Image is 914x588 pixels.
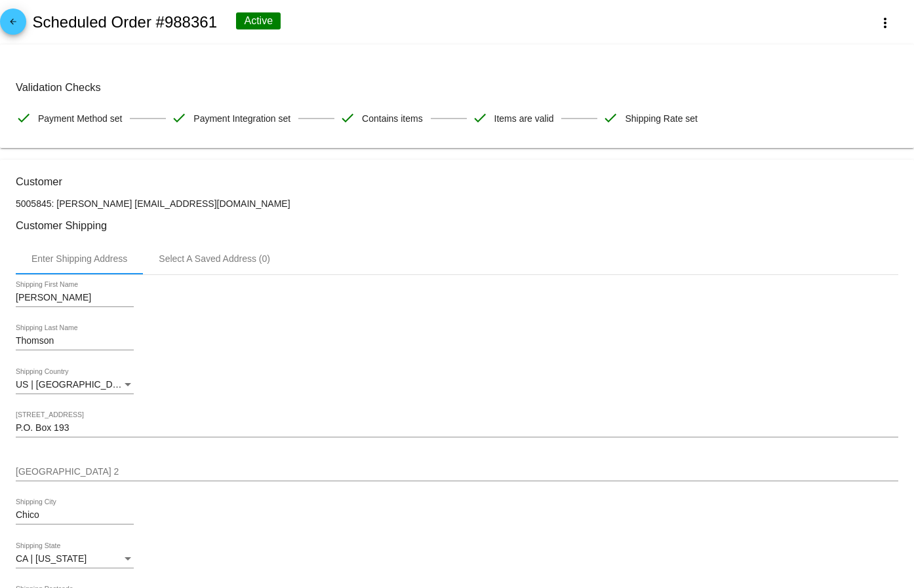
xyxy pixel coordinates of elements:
mat-icon: check [603,110,618,126]
span: US | [GEOGRAPHIC_DATA] [16,379,132,390]
input: Shipping First Name [16,293,134,303]
div: Enter Shipping Address [31,253,127,264]
div: Select A Saved Address (0) [159,253,270,264]
h2: Scheduled Order #988361 [32,13,217,31]
mat-icon: more_vert [877,15,893,31]
p: 5005845: [PERSON_NAME] [EMAIL_ADDRESS][DOMAIN_NAME] [16,198,898,209]
input: Shipping Street 1 [16,423,898,433]
mat-icon: check [340,110,355,126]
mat-icon: arrow_back [5,17,21,33]
h3: Validation Checks [16,81,898,94]
mat-icon: check [472,110,488,126]
span: Items are valid [494,105,554,132]
span: Contains items [362,105,423,132]
input: Shipping Street 2 [16,467,898,477]
input: Shipping Last Name [16,336,134,346]
h3: Customer Shipping [16,219,898,232]
h3: Customer [16,175,898,188]
span: Shipping Rate set [625,105,698,132]
mat-icon: check [16,110,31,126]
mat-select: Shipping State [16,554,134,564]
mat-select: Shipping Country [16,380,134,390]
input: Shipping City [16,510,134,521]
mat-icon: check [171,110,187,126]
span: Payment Method set [38,105,122,132]
span: Payment Integration set [193,105,290,132]
div: Active [236,12,281,29]
span: CA | [US_STATE] [16,553,87,564]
